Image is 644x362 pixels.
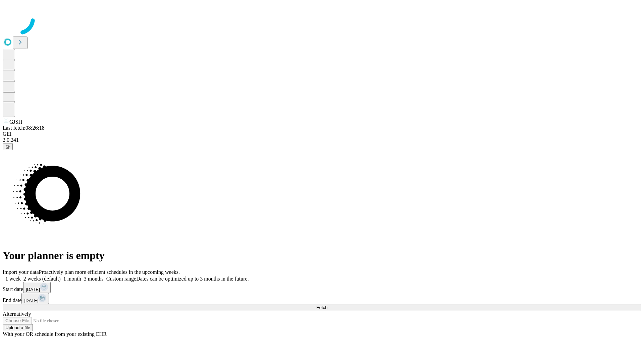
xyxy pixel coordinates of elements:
[3,131,641,137] div: GEI
[26,287,40,292] span: [DATE]
[106,276,136,282] span: Custom range
[63,276,81,282] span: 1 month
[3,137,641,143] div: 2.0.241
[3,331,107,337] span: With your OR schedule from your existing EHR
[3,293,641,304] div: End date
[3,143,13,150] button: @
[23,276,61,282] span: 2 weeks (default)
[3,324,33,331] button: Upload a file
[3,269,39,275] span: Import your data
[3,282,641,293] div: Start date
[24,298,38,303] span: [DATE]
[5,276,21,282] span: 1 week
[39,269,180,275] span: Proactively plan more efficient schedules in the upcoming weeks.
[9,119,22,125] span: GJSH
[136,276,249,282] span: Dates can be optimized up to 3 months in the future.
[3,304,641,311] button: Fetch
[5,144,10,149] span: @
[3,311,31,317] span: Alternatively
[316,305,327,310] span: Fetch
[3,249,641,262] h1: Your planner is empty
[23,282,51,293] button: [DATE]
[3,125,45,131] span: Last fetch: 08:26:18
[21,293,49,304] button: [DATE]
[84,276,104,282] span: 3 months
